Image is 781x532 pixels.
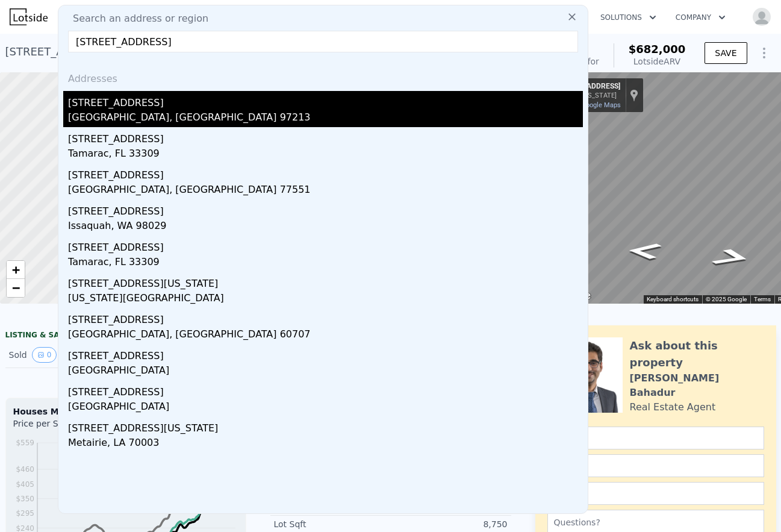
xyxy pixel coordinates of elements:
img: Lotside [10,8,48,25]
button: Show Options [752,41,776,65]
a: Show location on map [630,89,638,102]
div: [GEOGRAPHIC_DATA] [68,363,583,380]
div: Addresses [63,62,583,91]
span: $682,000 [629,43,686,55]
input: Email [547,454,764,477]
tspan: $405 [16,480,34,489]
div: 8,750 [391,518,508,530]
div: Issaquah, WA 98029 [68,219,583,236]
div: Metairie, LA 70003 [68,436,583,452]
div: [GEOGRAPHIC_DATA], [GEOGRAPHIC_DATA] 77551 [68,183,583,199]
div: [GEOGRAPHIC_DATA], [GEOGRAPHIC_DATA] 97213 [68,110,583,127]
div: Lotside ARV [629,55,686,67]
a: View on Google Maps [556,101,621,109]
span: © 2025 Google [706,296,747,302]
div: Ask about this property [630,337,764,371]
tspan: $559 [16,439,34,447]
div: [US_STATE][GEOGRAPHIC_DATA] [68,291,583,308]
div: [GEOGRAPHIC_DATA], [GEOGRAPHIC_DATA] 60707 [68,327,583,344]
div: [STREET_ADDRESS] [68,236,583,255]
div: Real Estate Agent [630,400,716,415]
button: Solutions [591,7,666,28]
button: SAVE [705,42,747,64]
path: Go East, S 128th St [612,239,676,264]
img: avatar [752,7,771,27]
div: [STREET_ADDRESS] [68,380,583,399]
button: View historical data [32,347,57,363]
div: Off Market, last sold for [500,55,599,67]
input: Name [547,427,764,449]
div: [STREET_ADDRESS][US_STATE] [68,272,583,291]
div: Tamarac, FL 33309 [68,146,583,163]
tspan: $350 [16,495,34,503]
button: Keyboard shortcuts [647,295,699,304]
div: [PERSON_NAME] Bahadur [630,371,764,400]
div: Price per Square Foot [13,418,126,437]
div: [STREET_ADDRESS] [68,344,583,363]
div: [STREET_ADDRESS] [68,308,583,327]
span: − [12,280,20,295]
input: Phone [547,482,764,505]
div: Tamarac, FL 33309 [68,255,583,272]
span: + [12,262,20,277]
input: Enter an address, city, region, neighborhood or zip code [68,31,578,52]
button: Company [666,7,735,28]
a: Zoom in [7,261,25,279]
div: [STREET_ADDRESS][US_STATE] [68,416,583,436]
div: Lot Sqft [274,518,391,530]
div: [GEOGRAPHIC_DATA] [68,399,583,416]
div: Sold [9,347,116,363]
div: [STREET_ADDRESS] [68,163,583,183]
span: Search an address or region [63,11,208,26]
path: Go West, S 128th St [695,244,769,271]
tspan: $295 [16,509,34,518]
div: [STREET_ADDRESS] , Tukwila , WA 98168 [5,43,222,60]
div: [STREET_ADDRESS] [68,91,583,110]
tspan: $460 [16,465,34,474]
div: [STREET_ADDRESS] [68,127,583,146]
a: Terms [754,296,771,302]
div: LISTING & SALE HISTORY [5,330,246,342]
div: [STREET_ADDRESS] [68,199,583,219]
div: Houses Median Sale [13,405,238,418]
a: Zoom out [7,279,25,297]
